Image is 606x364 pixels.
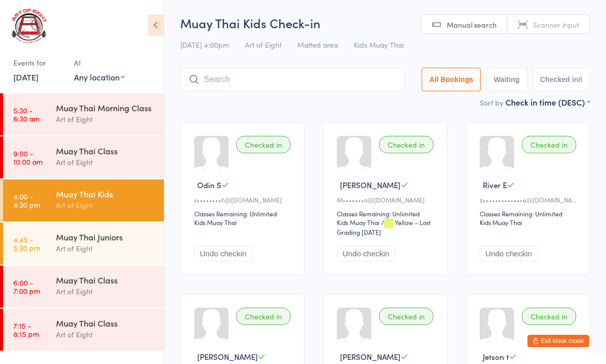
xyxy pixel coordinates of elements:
[483,179,507,190] span: River E
[3,93,164,135] a: 5:30 -6:30 amMuay Thai Morning ClassArt of Eight
[56,102,155,113] div: Muay Thai Morning Class
[337,195,437,204] div: M•••••••n@[DOMAIN_NAME]
[56,329,155,340] div: Art of Eight
[194,218,237,227] div: Kids Muay Thai
[56,199,155,211] div: Art of Eight
[10,8,49,44] img: Art of Eight
[56,317,155,329] div: Muay Thai Class
[13,149,43,166] time: 9:00 - 10:00 am
[379,136,433,153] div: Checked in
[56,145,155,156] div: Muay Thai Class
[578,75,582,84] div: 8
[505,96,590,108] div: Check in time (DESC)
[13,54,64,71] div: Events for
[194,195,294,204] div: s••••••••h@[DOMAIN_NAME]
[56,188,155,199] div: Muay Thai Kids
[3,309,164,351] a: 7:15 -8:15 pmMuay Thai ClassArt of Eight
[337,218,380,227] div: Kids Muay Thai
[197,179,221,190] span: Odin S
[194,246,252,261] button: Undo checkin
[337,209,437,218] div: Classes Remaining: Unlimited
[533,19,579,30] span: Scanner input
[13,192,40,209] time: 4:00 - 4:30 pm
[337,246,395,261] button: Undo checkin
[56,156,155,168] div: Art of Eight
[480,195,579,204] div: z•••••••••••••e@[DOMAIN_NAME]
[197,351,258,362] span: [PERSON_NAME]
[522,308,576,325] div: Checked in
[13,278,40,295] time: 6:00 - 7:00 pm
[486,68,527,91] button: Waiting
[527,335,589,347] button: Exit kiosk mode
[13,106,40,123] time: 5:30 - 6:30 am
[340,179,401,190] span: [PERSON_NAME]
[340,351,401,362] span: [PERSON_NAME]
[480,218,522,227] div: Kids Muay Thai
[180,14,590,31] h2: Muay Thai Kids Check-in
[56,231,155,242] div: Muay Thai Juniors
[245,39,281,50] span: Art of Eight
[74,71,125,83] div: Any location
[3,179,164,221] a: 4:00 -4:30 pmMuay Thai KidsArt of Eight
[194,209,294,218] div: Classes Remaining: Unlimited
[13,71,39,83] a: [DATE]
[3,266,164,308] a: 6:00 -7:00 pmMuay Thai ClassArt of Eight
[354,39,404,50] span: Kids Muay Thai
[180,68,405,91] input: Search
[379,308,433,325] div: Checked in
[56,274,155,286] div: Muay Thai Class
[422,68,481,91] button: All Bookings
[480,97,503,108] label: Sort by
[13,321,39,338] time: 7:15 - 8:15 pm
[483,351,509,362] span: Jetson t
[236,308,291,325] div: Checked in
[56,286,155,297] div: Art of Eight
[56,113,155,125] div: Art of Eight
[236,136,291,153] div: Checked in
[522,136,576,153] div: Checked in
[56,242,155,254] div: Art of Eight
[480,246,538,261] button: Undo checkin
[13,235,40,252] time: 4:45 - 5:30 pm
[180,39,229,50] span: [DATE] 4:00pm
[447,19,497,30] span: Manual search
[297,39,338,50] span: Matted area
[480,209,579,218] div: Classes Remaining: Unlimited
[74,54,125,71] div: At
[533,68,591,91] button: Checked in8
[3,136,164,178] a: 9:00 -10:00 amMuay Thai ClassArt of Eight
[3,223,164,265] a: 4:45 -5:30 pmMuay Thai JuniorsArt of Eight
